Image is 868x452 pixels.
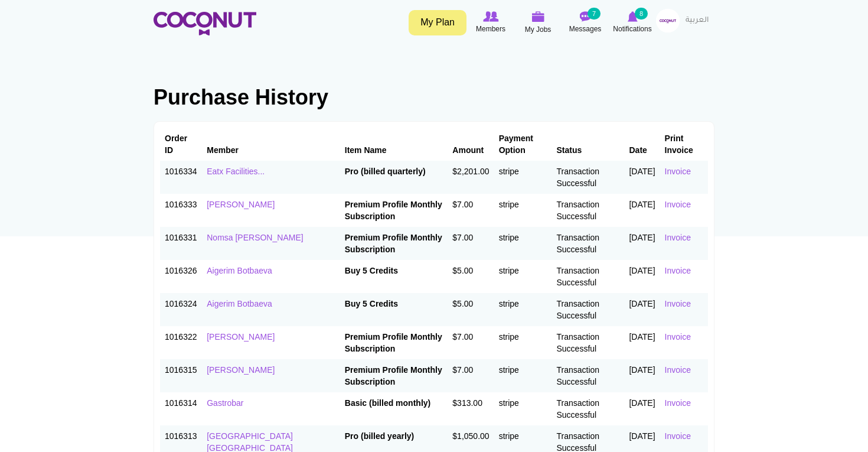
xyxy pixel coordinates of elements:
img: Notifications [628,11,638,22]
a: Notifications Notifications 8 [609,9,656,36]
td: $2,201.00 [448,161,494,194]
strong: Pro (billed quarterly) [345,167,426,176]
td: Transaction Successful [552,260,625,293]
td: 1016315 [160,359,202,392]
td: $313.00 [448,392,494,425]
a: Invoice [665,266,691,275]
td: Transaction Successful [552,392,625,425]
td: stripe [494,260,552,293]
a: Invoice [665,200,691,209]
strong: Buy 5 Credits [345,266,398,275]
td: Transaction Successful [552,227,625,260]
td: stripe [494,359,552,392]
a: Invoice [665,332,691,342]
a: Aigerim Botbaeva [207,266,272,275]
small: 7 [588,8,601,19]
td: 1016334 [160,161,202,194]
span: Members [476,23,505,35]
strong: Pro (billed yearly) [345,431,414,441]
a: My Plan [409,10,466,35]
td: stripe [494,392,552,425]
a: Gastrobar [207,398,243,408]
strong: Premium Profile Monthly Subscription [345,332,442,353]
a: Nomsa [PERSON_NAME] [207,233,303,242]
a: Invoice [665,299,691,308]
a: Invoice [665,398,691,408]
td: 1016324 [160,293,202,326]
span: My Jobs [525,24,552,35]
th: Print Invoice [660,128,708,161]
img: Messages [579,11,591,22]
td: $7.00 [448,194,494,227]
th: Member [202,128,340,161]
a: Messages Messages 7 [562,9,609,36]
td: Transaction Successful [552,326,625,359]
td: 1016333 [160,194,202,227]
td: [DATE] [624,326,660,359]
td: [DATE] [624,392,660,425]
td: stripe [494,293,552,326]
a: Eatx Facilities... [207,167,265,176]
a: Invoice [665,233,691,242]
td: stripe [494,227,552,260]
td: [DATE] [624,293,660,326]
strong: Buy 5 Credits [345,299,398,308]
strong: Premium Profile Monthly Subscription [345,365,442,386]
th: Item Name [340,128,448,161]
img: Browse Members [483,11,498,22]
a: My Jobs My Jobs [514,9,562,37]
td: 1016331 [160,227,202,260]
td: Transaction Successful [552,359,625,392]
a: Invoice [665,365,691,375]
th: Amount [448,128,494,161]
td: $5.00 [448,293,494,326]
td: [DATE] [624,359,660,392]
img: Home [154,12,256,35]
td: [DATE] [624,161,660,194]
a: [PERSON_NAME] [207,365,275,375]
th: Order ID [160,128,202,161]
span: Messages [569,23,602,35]
td: $7.00 [448,227,494,260]
a: Invoice [665,431,691,441]
td: 1016314 [160,392,202,425]
a: [PERSON_NAME] [207,332,275,342]
a: Browse Members Members [467,9,514,36]
strong: Premium Profile Monthly Subscription [345,200,442,221]
th: Status [552,128,625,161]
img: My Jobs [531,11,544,22]
td: stripe [494,161,552,194]
td: $7.00 [448,359,494,392]
td: Transaction Successful [552,194,625,227]
th: Date [624,128,660,161]
td: [DATE] [624,260,660,293]
td: Transaction Successful [552,161,625,194]
td: stripe [494,194,552,227]
a: [PERSON_NAME] [207,200,275,209]
a: Aigerim Botbaeva [207,299,272,308]
td: 1016326 [160,260,202,293]
strong: Basic (billed monthly) [345,398,430,408]
a: Invoice [665,167,691,176]
td: $5.00 [448,260,494,293]
td: stripe [494,326,552,359]
small: 8 [635,8,648,19]
td: [DATE] [624,227,660,260]
h1: Purchase History [154,86,714,109]
td: [DATE] [624,194,660,227]
span: Notifications [613,23,651,35]
td: $7.00 [448,326,494,359]
a: العربية [680,9,714,32]
strong: Premium Profile Monthly Subscription [345,233,442,254]
td: 1016322 [160,326,202,359]
td: Transaction Successful [552,293,625,326]
th: Payment Option [494,128,552,161]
